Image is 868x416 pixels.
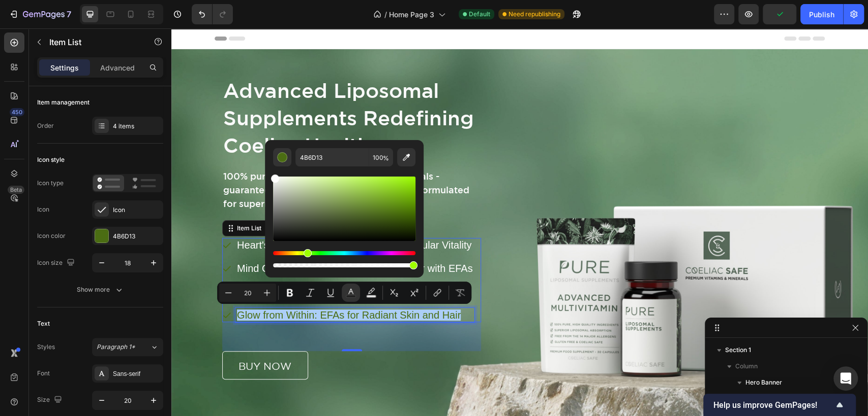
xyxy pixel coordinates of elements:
[469,10,490,19] span: Default
[37,393,64,407] div: Size
[725,345,751,355] span: Section 1
[37,342,55,352] div: Styles
[97,342,135,352] span: Paragraph 1*
[273,251,415,255] div: Hue
[295,148,369,166] input: E.g FFFFFF
[713,399,846,411] button: Show survey - Help us improve GemPages!
[100,62,135,73] p: Advanced
[383,153,389,164] span: %
[92,338,163,356] button: Paragraph 1*
[217,282,471,304] div: Editor contextual toolbar
[37,179,64,188] div: Icon type
[37,319,50,328] div: Text
[735,361,758,371] span: Column
[67,8,71,20] p: 7
[113,369,161,378] div: Sans-serif
[49,36,136,48] p: Item List
[37,98,89,107] div: Item management
[113,232,161,241] div: 4B6D13
[10,108,24,116] div: 450
[77,285,124,295] div: Show more
[37,155,65,164] div: Icon style
[833,366,858,391] div: Open Intercom Messenger
[8,186,24,194] div: Beta
[4,4,76,24] button: 7
[37,369,50,378] div: Font
[745,377,782,388] span: Hero Banner
[50,62,79,73] p: Settings
[192,4,233,24] div: Undo/Redo
[800,4,843,24] button: Publish
[809,9,834,20] div: Publish
[37,281,163,299] button: Show more
[713,400,833,410] span: Help us improve GemPages!
[37,231,66,240] div: Icon color
[384,9,387,20] span: /
[37,256,77,270] div: Icon size
[389,9,434,20] span: Home Page 3
[113,205,161,215] div: Icon
[37,121,54,130] div: Order
[171,28,868,416] iframe: Design area
[37,205,49,214] div: Icon
[113,122,161,131] div: 4 items
[508,10,560,19] span: Need republishing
